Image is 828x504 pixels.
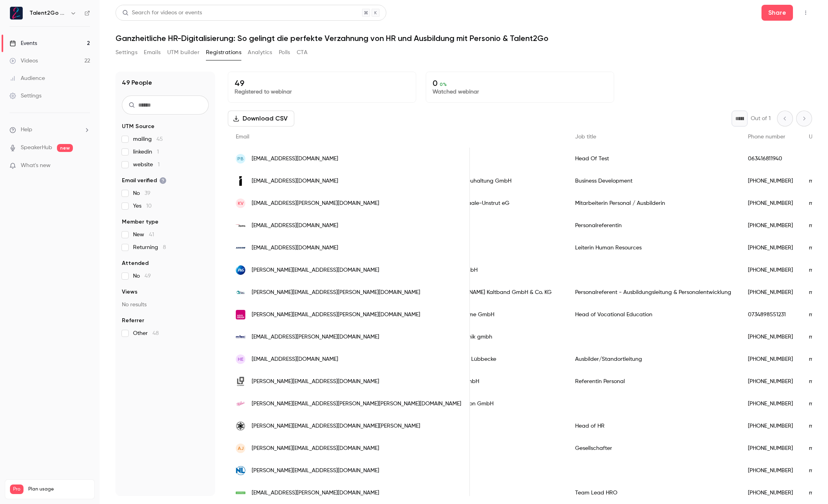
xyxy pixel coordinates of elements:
[236,221,245,230] img: itemsnet.de
[146,203,152,209] span: 10
[236,288,245,297] img: risse-wilke.de
[389,415,567,437] div: Gebr. [PERSON_NAME]
[761,5,793,21] button: Share
[10,126,90,134] li: help-dropdown-opener
[279,46,290,59] button: Polls
[389,370,567,393] div: LQ Mechatronik-Systeme GmbH
[122,218,159,226] span: Member type
[575,134,596,140] span: Job title
[236,243,245,253] img: axicom-hv.com
[133,135,163,143] span: mailing
[236,310,245,319] img: asys-group.com
[238,200,244,207] span: KV
[238,356,243,363] span: HE
[740,459,801,482] div: [PHONE_NUMBER]
[122,288,137,296] span: Views
[133,189,151,197] span: No
[567,370,740,393] div: Referentin Personal
[252,489,379,497] span: [EMAIL_ADDRESS][PERSON_NAME][DOMAIN_NAME]
[133,272,151,280] span: No
[740,148,801,170] div: 063416811940
[740,281,801,304] div: [PHONE_NUMBER]
[740,393,801,415] div: [PHONE_NUMBER]
[29,9,67,17] h6: Talent2Go GmbH
[740,437,801,459] div: [PHONE_NUMBER]
[10,39,37,47] div: Events
[133,202,152,210] span: Yes
[389,148,567,170] div: Test-Anmeldung
[157,136,163,142] span: 45
[751,115,771,123] p: Out of 1
[567,148,740,170] div: Head Of Test
[252,244,338,252] span: [EMAIL_ADDRESS][DOMAIN_NAME]
[167,46,200,59] button: UTM builder
[389,170,567,192] div: HIT Hanseatische Inkasso Treuhaltung GmbH
[144,46,161,59] button: Emails
[567,192,740,214] div: Mitarbeiterin Personal / Ausbilderin
[389,459,567,482] div: NEUE LÜBECKER eG
[149,232,154,237] span: 41
[740,192,801,214] div: [PHONE_NUMBER]
[252,333,379,341] span: [EMAIL_ADDRESS][PERSON_NAME][DOMAIN_NAME]
[740,259,801,281] div: [PHONE_NUMBER]
[133,243,166,251] span: Returning
[567,482,740,504] div: Team Lead HRO
[236,466,245,475] img: neueluebecker.de
[740,326,801,348] div: [PHONE_NUMBER]
[122,317,144,325] span: Referrer
[122,78,152,88] h1: 49 People
[252,311,420,319] span: [PERSON_NAME][EMAIL_ADDRESS][PERSON_NAME][DOMAIN_NAME]
[433,78,607,88] p: 0
[252,378,379,386] span: [PERSON_NAME][EMAIL_ADDRESS][DOMAIN_NAME]
[252,467,379,475] span: [PERSON_NAME][EMAIL_ADDRESS][DOMAIN_NAME]
[122,123,155,130] span: UTM Source
[440,82,447,87] span: 0 %
[389,281,567,304] div: [PERSON_NAME] + [PERSON_NAME] Kaltband GmbH & Co. KG
[297,46,307,59] button: CTA
[236,265,245,275] img: pg.com
[740,370,801,393] div: [PHONE_NUMBER]
[21,126,32,134] span: Help
[122,9,202,17] div: Search for videos or events
[389,437,567,459] div: Janssen Consulting
[10,57,38,65] div: Videos
[236,176,245,186] img: hit-inkasso.de
[206,46,241,59] button: Registrations
[158,162,160,167] span: 1
[748,134,785,140] span: Phone number
[115,46,137,59] button: Settings
[567,415,740,437] div: Head of HR
[115,33,812,43] h1: Ganzheitliche HR-Digitalisierung: So gelingt die perfekte Verzahnung von HR und Ausbildung mit Pe...
[252,422,420,430] span: [PERSON_NAME][EMAIL_ADDRESS][DOMAIN_NAME][PERSON_NAME]
[10,7,23,19] img: Talent2Go GmbH
[252,266,379,274] span: [PERSON_NAME][EMAIL_ADDRESS][DOMAIN_NAME]
[567,437,740,459] div: Gesellschafter
[389,393,567,415] div: MGA [PERSON_NAME] Creation GmbH
[433,88,607,96] p: Watched webinar
[157,149,159,155] span: 1
[236,399,245,409] img: zapf-creation.de
[235,88,409,96] p: Registered to webinar
[567,281,740,304] div: Personalreferent - Ausbildungsleitung & Personalentwicklung
[228,111,294,126] button: Download CSV
[389,482,567,504] div: Controlware GmbH
[122,259,149,267] span: Attended
[237,155,244,162] span: PB
[252,444,379,453] span: [PERSON_NAME][EMAIL_ADDRESS][DOMAIN_NAME]
[21,144,52,152] a: SpeakerHub
[153,331,159,336] span: 48
[133,329,159,337] span: Other
[740,170,801,192] div: [PHONE_NUMBER]
[10,92,41,100] div: Settings
[133,148,159,156] span: linkedin
[10,74,45,82] div: Audience
[740,304,801,326] div: 0734898551231
[236,492,245,494] img: controlware.de
[740,482,801,504] div: [PHONE_NUMBER]
[389,304,567,326] div: ASYS Automatisierungssysteme GmbH
[252,155,338,163] span: [EMAIL_ADDRESS][DOMAIN_NAME]
[389,259,567,281] div: Procter&Gamble Service GmbH
[236,377,245,386] img: de.lq-group.com
[389,326,567,348] div: m-tec [PERSON_NAME] technik gmbh
[740,237,801,259] div: [PHONE_NUMBER]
